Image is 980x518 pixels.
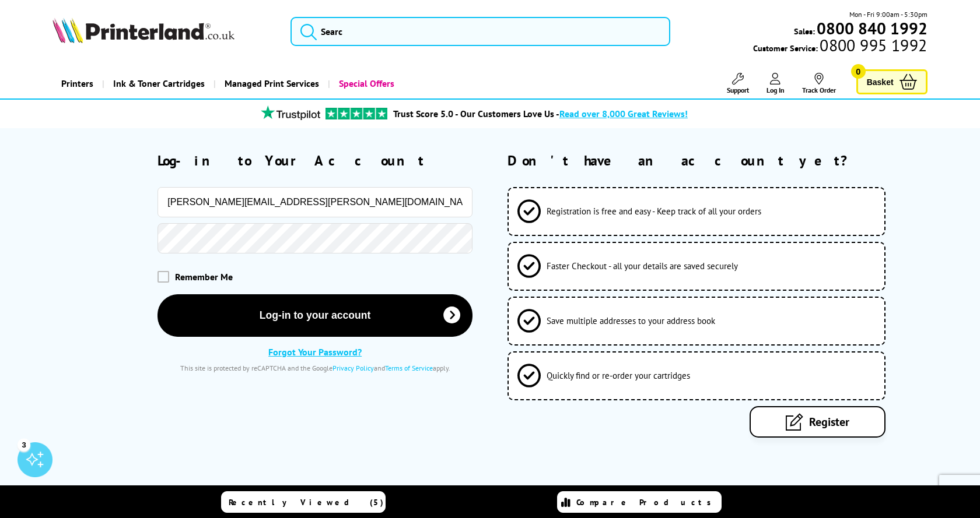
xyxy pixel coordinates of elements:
[547,370,690,381] span: Quickly find or re-order your cartridges
[576,497,717,508] span: Compare Products
[547,315,715,326] span: Save multiple addresses to your address book
[157,294,473,337] button: Log-in to your account
[815,23,928,34] a: 0800 840 1992
[557,491,722,513] a: Compare Products
[290,17,670,46] input: Searc
[802,73,836,94] a: Track Order
[851,64,866,79] span: 0
[52,17,235,43] img: Printerland Logo
[256,105,325,120] img: trustpilot rating
[849,9,928,20] span: Mon - Fri 9:00am - 5:30pm
[52,17,275,45] a: Printerland Logo
[385,364,433,372] a: Terms of Service
[547,260,738,272] span: Faster Checkout - all your details are saved securely
[753,40,927,54] span: Customer Service:
[727,73,749,94] a: Support
[766,73,785,94] a: Log In
[328,69,403,98] a: Special Offers
[547,206,761,217] span: Registration is free and easy - Keep track of all your orders
[268,346,362,358] a: Forgot Your Password?
[559,108,688,119] span: Read over 8,000 Great Reviews!
[17,438,30,451] div: 3
[229,497,384,508] span: Recently Viewed (5)
[794,26,815,37] span: Sales:
[766,86,785,94] span: Log In
[332,364,374,372] a: Privacy Policy
[157,187,473,217] input: Email
[867,74,894,90] span: Basket
[221,491,386,513] a: Recently Viewed (5)
[818,40,927,51] span: 0800 995 1992
[157,364,473,372] div: This site is protected by reCAPTCHA and the Google and apply.
[52,69,102,98] a: Printers
[175,271,233,283] span: Remember Me
[213,69,328,98] a: Managed Print Services
[856,69,928,94] a: Basket 0
[102,69,213,98] a: Ink & Toner Cartridges
[817,17,928,39] b: 0800 840 1992
[809,414,849,429] span: Register
[727,86,749,94] span: Support
[393,108,688,119] a: Trust Score 5.0 - Our Customers Love Us -Read over 8,000 Great Reviews!
[325,108,387,119] img: trustpilot rating
[508,151,928,170] h2: Don't have an account yet?
[750,406,885,438] a: Register
[157,151,473,170] h2: Log-in to Your Account
[113,69,205,98] span: Ink & Toner Cartridges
